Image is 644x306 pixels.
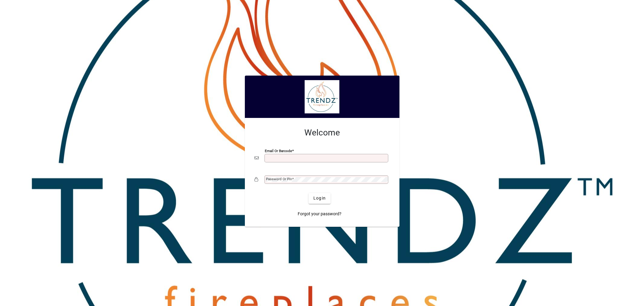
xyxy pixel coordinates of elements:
[309,193,331,204] button: Login
[295,209,344,220] a: Forgot your password?
[265,148,292,153] mat-label: Email or Barcode
[298,211,341,217] span: Forgot your password?
[255,128,390,138] h2: Welcome
[266,177,292,181] mat-label: Password or Pin
[313,195,326,201] span: Login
